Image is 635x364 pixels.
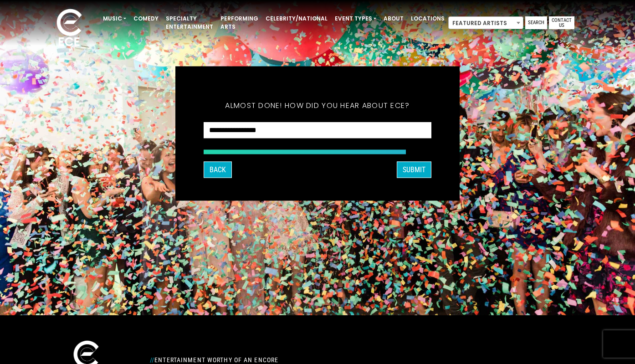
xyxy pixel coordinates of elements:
h5: Almost done! How did you hear about ECE? [204,89,431,122]
a: Specialty Entertainment [162,11,217,35]
img: ece_new_logo_whitev2-1.png [46,6,92,51]
a: Comedy [130,11,162,26]
a: Event Types [331,11,380,26]
a: About [380,11,407,26]
span: Featured Artists [448,16,523,29]
a: Performing Arts [217,11,262,35]
button: Back [204,161,232,178]
button: SUBMIT [397,161,431,178]
span: // [150,356,154,364]
a: Celebrity/National [262,11,331,26]
a: Locations [407,11,448,26]
select: How did you hear about ECE [204,122,431,138]
a: Contact Us [549,16,574,29]
span: Featured Artists [449,17,523,30]
a: Search [525,16,547,29]
a: Music [99,11,130,26]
